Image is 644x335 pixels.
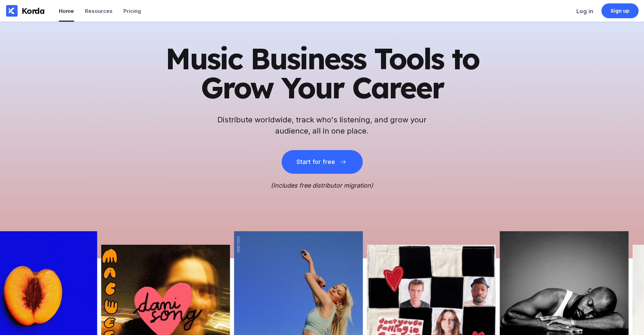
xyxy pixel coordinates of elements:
[123,8,141,14] div: Pricing
[157,44,488,102] h1: Music Business Tools to Grow Your Career
[271,182,373,189] i: (Includes free distributor migration)
[59,8,74,14] div: Home
[576,8,593,15] div: Log in
[296,159,335,165] div: Start for free
[282,150,363,174] button: Start for free
[214,114,430,137] h2: Distribute worldwide, track who's listening, and grow your audience, all in one place.
[85,8,113,14] div: Resources
[611,7,630,14] div: Sign up
[22,6,45,16] div: Korda
[601,3,639,18] a: Sign up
